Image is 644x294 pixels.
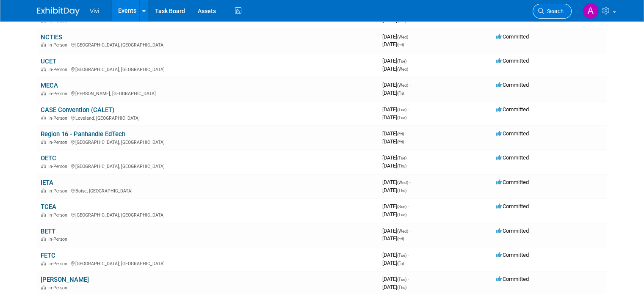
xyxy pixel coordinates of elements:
[397,35,408,39] span: (Wed)
[496,203,529,209] span: Committed
[48,188,70,194] span: In-Person
[408,203,409,209] span: -
[409,33,411,40] span: -
[90,8,99,14] span: Vivi
[41,67,46,71] img: In-Person Event
[48,164,70,169] span: In-Person
[409,82,411,88] span: -
[382,82,411,88] span: [DATE]
[397,107,406,112] span: (Tue)
[382,276,409,282] span: [DATE]
[382,90,404,96] span: [DATE]
[409,179,411,185] span: -
[382,41,404,47] span: [DATE]
[544,8,564,14] span: Search
[41,154,56,162] a: OETC
[382,130,406,137] span: [DATE]
[397,277,406,282] span: (Tue)
[48,140,70,145] span: In-Person
[41,188,46,192] img: In-Person Event
[48,42,70,48] span: In-Person
[496,252,529,258] span: Committed
[41,285,46,289] img: In-Person Event
[382,284,406,290] span: [DATE]
[583,3,599,19] img: Amy Barker
[48,67,70,72] span: In-Person
[382,154,409,161] span: [DATE]
[382,235,404,242] span: [DATE]
[41,260,376,267] div: [GEOGRAPHIC_DATA], [GEOGRAPHIC_DATA]
[41,212,46,217] img: In-Person Event
[408,106,409,113] span: -
[397,212,406,217] span: (Tue)
[496,228,529,234] span: Committed
[41,114,376,121] div: Loveland, [GEOGRAPHIC_DATA]
[41,236,46,241] img: In-Person Event
[409,228,411,234] span: -
[382,58,409,64] span: [DATE]
[408,252,409,258] span: -
[397,180,408,185] span: (Wed)
[41,252,55,259] a: FETC
[496,154,529,161] span: Committed
[397,229,408,234] span: (Wed)
[48,115,70,121] span: In-Person
[397,132,404,136] span: (Fri)
[41,138,376,145] div: [GEOGRAPHIC_DATA], [GEOGRAPHIC_DATA]
[397,42,404,47] span: (Fri)
[41,162,376,169] div: [GEOGRAPHIC_DATA], [GEOGRAPHIC_DATA]
[41,179,53,187] a: IETA
[397,156,406,160] span: (Tue)
[382,228,411,234] span: [DATE]
[397,83,408,88] span: (Wed)
[496,179,529,185] span: Committed
[382,114,406,121] span: [DATE]
[397,236,404,241] span: (Fri)
[382,203,409,209] span: [DATE]
[408,154,409,161] span: -
[48,261,70,267] span: In-Person
[41,140,46,144] img: In-Person Event
[382,179,411,185] span: [DATE]
[41,42,46,47] img: In-Person Event
[41,41,376,48] div: [GEOGRAPHIC_DATA], [GEOGRAPHIC_DATA]
[41,203,56,211] a: TCEA
[533,4,572,19] a: Search
[41,130,125,138] a: Region 16 - Panhandle EdTech
[397,285,406,290] span: (Thu)
[397,253,406,258] span: (Tue)
[382,66,408,72] span: [DATE]
[496,82,529,88] span: Committed
[397,164,406,168] span: (Thu)
[41,115,46,120] img: In-Person Event
[41,33,62,41] a: NCTIES
[37,7,80,16] img: ExhibitDay
[41,164,46,168] img: In-Person Event
[382,138,404,145] span: [DATE]
[48,91,70,96] span: In-Person
[397,188,406,193] span: (Thu)
[397,115,406,120] span: (Tue)
[397,140,404,144] span: (Fri)
[408,276,409,282] span: -
[41,276,89,283] a: [PERSON_NAME]
[48,212,70,218] span: In-Person
[397,59,406,63] span: (Tue)
[496,58,529,64] span: Committed
[496,33,529,40] span: Committed
[496,276,529,282] span: Committed
[41,228,55,235] a: BETT
[41,91,46,95] img: In-Person Event
[382,162,406,169] span: [DATE]
[41,90,376,96] div: [PERSON_NAME], [GEOGRAPHIC_DATA]
[496,130,529,137] span: Committed
[41,187,376,194] div: Boise, [GEOGRAPHIC_DATA]
[48,285,70,291] span: In-Person
[397,204,406,209] span: (Sun)
[41,58,56,65] a: UCET
[48,236,70,242] span: In-Person
[382,211,406,217] span: [DATE]
[382,252,409,258] span: [DATE]
[41,261,46,265] img: In-Person Event
[41,82,58,89] a: MECA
